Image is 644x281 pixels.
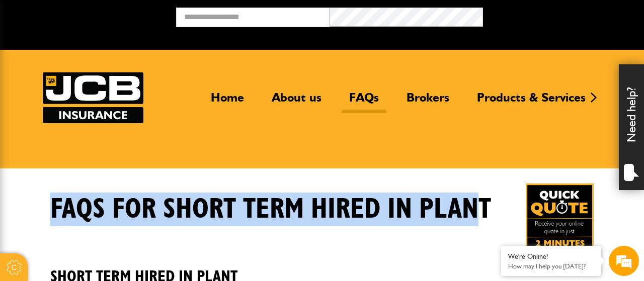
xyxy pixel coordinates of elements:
[13,152,184,174] input: Enter your phone number
[508,262,594,270] p: How may I help you today?
[619,64,644,190] div: Need help?
[264,90,329,113] a: About us
[17,56,42,70] img: d_20077148190_company_1631870298795_20077148190
[52,56,169,69] div: Chat with us now
[13,93,184,115] input: Enter your last name
[399,90,457,113] a: Brokers
[469,90,593,113] a: Products & Services
[13,123,184,145] input: Enter your email address
[483,8,636,23] button: Broker Login
[137,215,183,229] em: Start Chat
[526,183,594,251] img: Quick Quote
[165,5,189,29] div: Minimize live chat window
[13,182,184,217] textarea: Type your message and hit 'Enter'
[526,183,594,251] a: Get your insurance quote in just 2-minutes
[203,90,252,113] a: Home
[43,72,143,123] img: JCB Insurance Services logo
[342,90,386,113] a: FAQs
[508,252,594,261] div: We're Online!
[50,193,491,226] h1: FAQS for Short Term Hired In Plant
[43,72,143,123] a: JCB Insurance Services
